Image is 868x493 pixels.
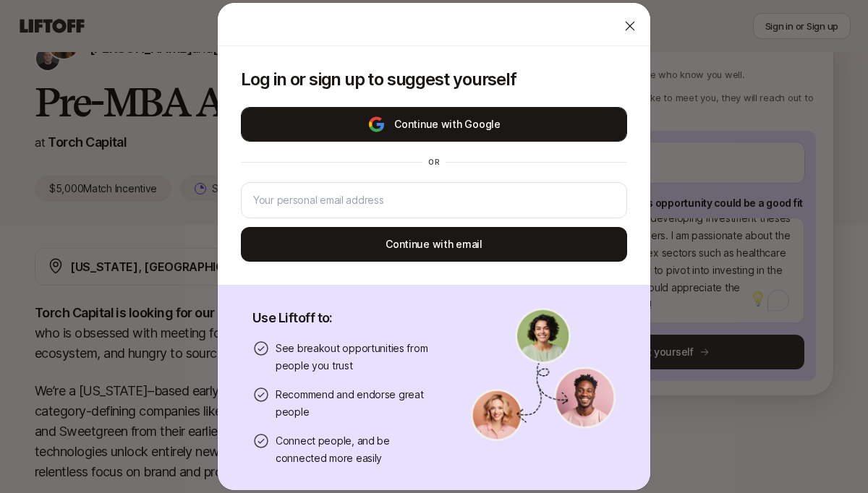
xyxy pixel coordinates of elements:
button: Continue with Google [241,107,627,142]
button: Continue with email [241,227,627,262]
img: signup-banner [471,308,616,441]
p: Connect people, and be connected more easily [276,432,436,467]
p: Use Liftoff to: [252,308,436,328]
div: or [422,156,446,168]
p: Recommend and endorse great people [276,386,436,421]
img: google-logo [367,116,386,133]
p: Log in or sign up to suggest yourself [241,69,627,90]
input: Your personal email address [253,192,615,209]
p: See breakout opportunities from people you trust [276,340,436,374]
